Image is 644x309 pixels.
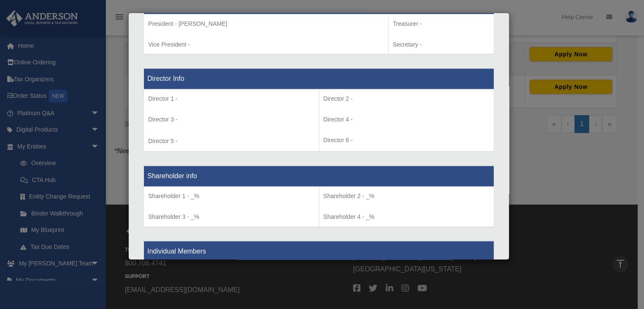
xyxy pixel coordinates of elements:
[148,94,315,104] p: Director 1 -
[393,19,489,29] p: Treasurer -
[144,166,494,187] th: Shareholder info
[323,212,490,222] p: Shareholder 4 - _%
[144,89,319,152] td: Director 5 -
[148,39,384,50] p: Vice President -
[148,19,384,29] p: President - [PERSON_NAME]
[148,212,315,222] p: Shareholder 3 - _%
[148,191,315,201] p: Shareholder 1 - _%
[323,114,490,125] p: Director 4 -
[323,191,490,201] p: Shareholder 2 - _%
[144,241,494,262] th: Individual Members
[323,94,490,104] p: Director 2 -
[393,39,489,50] p: Secretary -
[144,69,494,89] th: Director Info
[323,135,490,146] p: Director 6 -
[148,114,315,125] p: Director 3 -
